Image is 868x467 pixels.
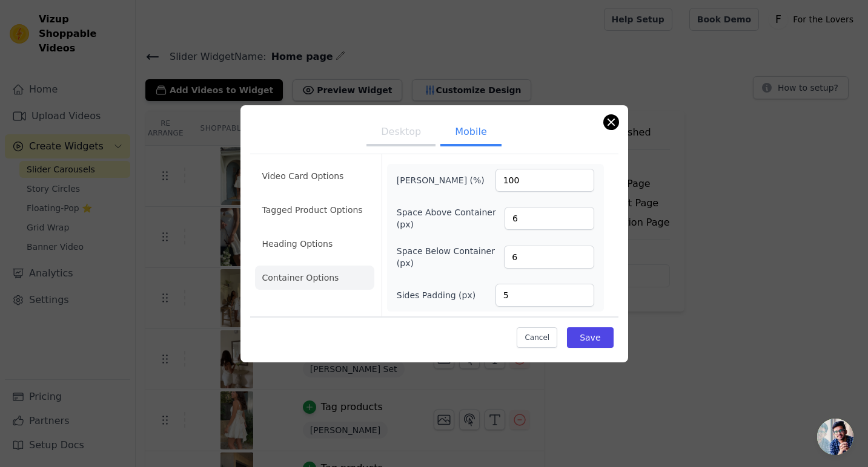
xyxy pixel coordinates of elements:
[255,232,374,256] li: Heading Options
[255,266,374,290] li: Container Options
[817,419,853,455] a: Open chat
[255,198,374,222] li: Tagged Product Options
[567,327,613,348] button: Save
[604,115,618,129] button: Close modal
[397,245,504,269] label: Space Below Container (px)
[397,206,505,230] label: Space Above Container (px)
[440,120,501,146] button: Mobile
[366,120,436,146] button: Desktop
[397,289,475,301] label: Sides Padding (px)
[255,164,374,188] li: Video Card Options
[517,327,557,348] button: Cancel
[397,174,485,186] label: [PERSON_NAME] (%)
